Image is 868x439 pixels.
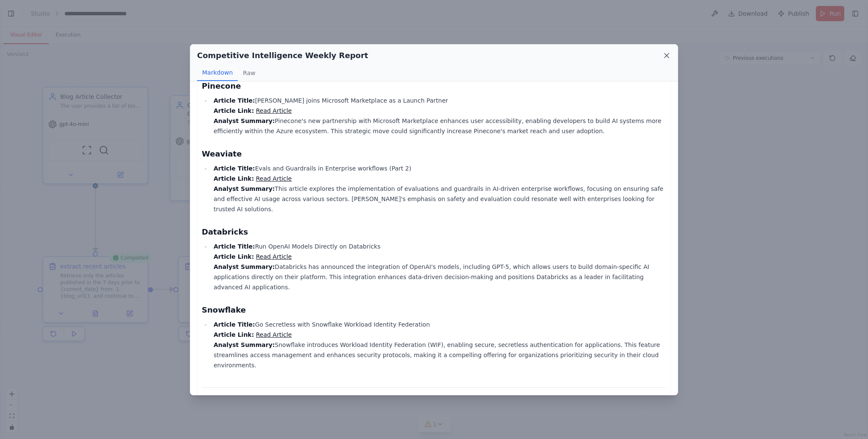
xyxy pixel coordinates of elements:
[214,107,254,114] strong: Article Link:
[214,165,255,172] strong: Article Title:
[211,95,666,136] li: [PERSON_NAME] joins Microsoft Marketplace as a Launch Partner Pinecone's new partnership with Mic...
[214,253,254,260] strong: Article Link:
[214,341,275,348] strong: Analyst Summary:
[214,331,254,338] strong: Article Link:
[214,321,255,328] strong: Article Title:
[211,319,666,370] li: Go Secretless with Snowflake Workload Identity Federation Snowflake introduces Workload Identity ...
[211,163,666,214] li: Evals and Guardrails in Enterprise workflows (Part 2) This article explores the implementation of...
[202,148,666,160] h3: Weaviate
[256,253,292,260] a: Read Article
[202,304,666,316] h3: Snowflake
[256,331,292,338] a: Read Article
[214,263,275,270] strong: Analyst Summary:
[238,65,260,81] button: Raw
[214,243,255,250] strong: Article Title:
[256,175,292,182] a: Read Article
[202,226,666,238] h3: Databricks
[197,65,238,81] button: Markdown
[211,241,666,292] li: Run OpenAI Models Directly on Databricks Databricks has announced the integration of OpenAI's mod...
[197,50,368,62] h2: Competitive Intelligence Weekly Report
[202,80,666,92] h3: Pinecone
[214,97,255,104] strong: Article Title:
[256,107,292,114] a: Read Article
[214,185,275,192] strong: Analyst Summary:
[214,175,254,182] strong: Article Link:
[214,117,275,124] strong: Analyst Summary:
